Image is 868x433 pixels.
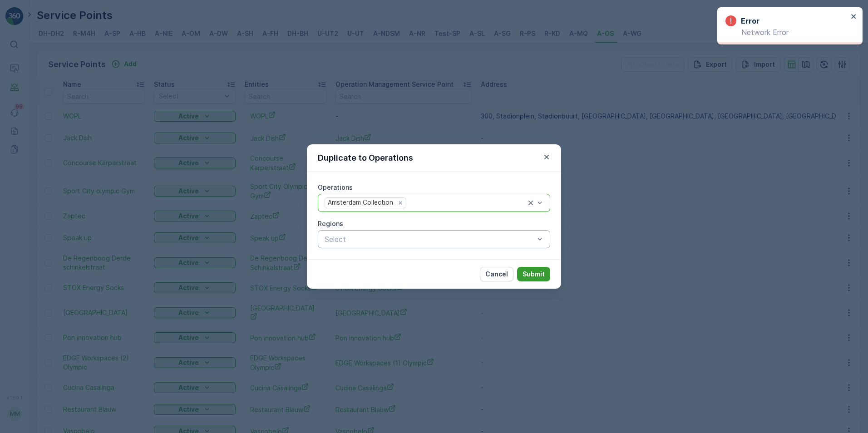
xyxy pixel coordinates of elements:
[523,270,545,279] p: Submit
[318,183,353,191] label: Operations
[480,267,513,281] button: Cancel
[517,267,550,281] button: Submit
[741,15,759,26] h3: Error
[318,220,343,227] label: Regions
[325,234,534,245] p: Select
[485,270,508,279] p: Cancel
[725,28,848,36] p: Network Error
[325,198,395,207] div: Amsterdam Collection
[395,199,405,207] div: Remove Amsterdam Collection
[318,152,413,164] p: Duplicate to Operations
[851,13,857,21] button: close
